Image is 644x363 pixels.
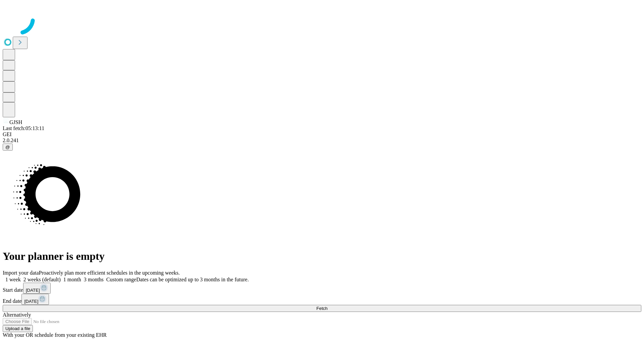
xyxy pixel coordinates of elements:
[9,119,22,125] span: GJSH
[3,144,13,151] button: @
[84,277,104,282] span: 3 months
[3,305,641,312] button: Fetch
[39,270,180,276] span: Proactively plan more efficient schedules in the upcoming weeks.
[3,131,641,137] div: GEI
[136,277,249,282] span: Dates can be optimized up to 3 months in the future.
[63,277,81,282] span: 1 month
[106,277,136,282] span: Custom range
[3,312,31,318] span: Alternatively
[5,145,10,150] span: @
[3,294,641,305] div: End date
[21,294,49,305] button: [DATE]
[3,283,641,294] div: Start date
[24,299,38,304] span: [DATE]
[316,306,327,311] span: Fetch
[3,137,641,144] div: 2.0.241
[3,125,44,131] span: Last fetch: 05:13:11
[3,325,33,332] button: Upload a file
[26,288,40,293] span: [DATE]
[23,283,51,294] button: [DATE]
[23,277,61,282] span: 2 weeks (default)
[3,250,641,263] h1: Your planner is empty
[3,270,39,276] span: Import your data
[3,332,107,338] span: With your OR schedule from your existing EHR
[5,277,21,282] span: 1 week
